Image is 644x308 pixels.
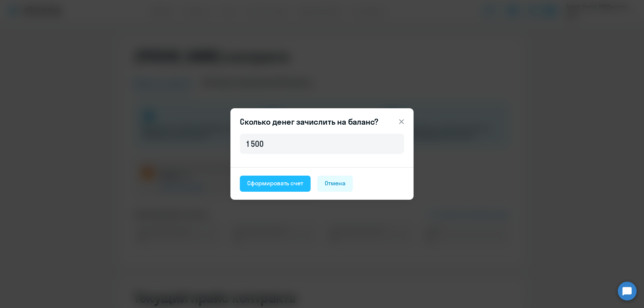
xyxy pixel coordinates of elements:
[325,179,345,188] div: Отмена
[317,176,353,192] button: Отмена
[247,179,303,188] div: Сформировать счет
[240,176,311,192] button: Сформировать счет
[230,116,414,127] header: Сколько денег зачислить на баланс?
[240,134,404,154] input: 1 000 000 000 €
